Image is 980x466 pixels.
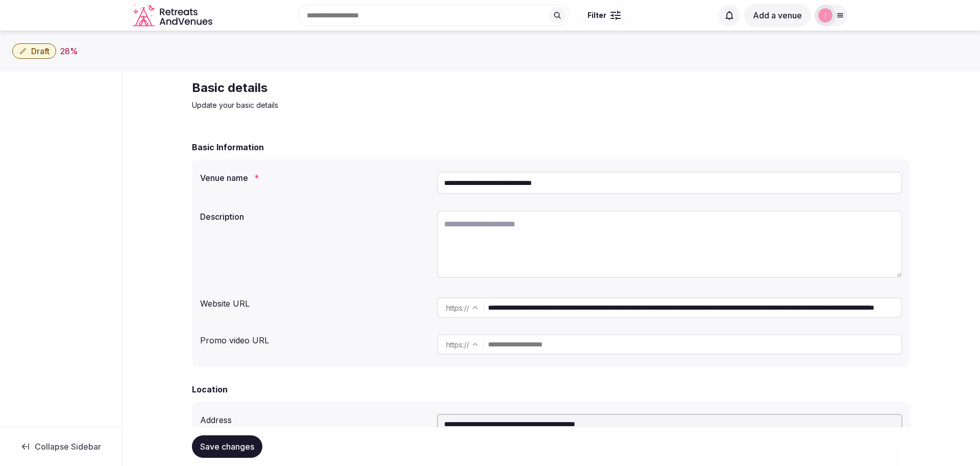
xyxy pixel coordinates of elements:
[200,441,254,452] span: Save changes
[192,383,228,395] h2: Location
[12,43,56,59] button: Draft
[133,4,214,27] a: Visit the homepage
[192,80,535,96] h2: Basic details
[8,435,113,458] button: Collapse Sidebar
[200,174,429,182] label: Venue name
[744,10,811,20] a: Add a venue
[31,46,50,56] span: Draft
[200,293,429,310] div: Website URL
[200,213,429,221] label: Description
[60,45,78,57] button: 28%
[192,141,264,153] h2: Basic Information
[818,8,832,22] img: jen-7867
[744,4,811,27] button: Add a venue
[60,45,78,57] div: 28 %
[587,10,606,20] span: Filter
[200,330,429,346] div: Promo video URL
[192,100,535,110] p: Update your basic details
[35,441,101,452] span: Collapse Sidebar
[192,435,262,458] button: Save changes
[581,6,627,25] button: Filter
[133,4,214,27] svg: Retreats and Venues company logo
[200,410,429,426] div: Address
